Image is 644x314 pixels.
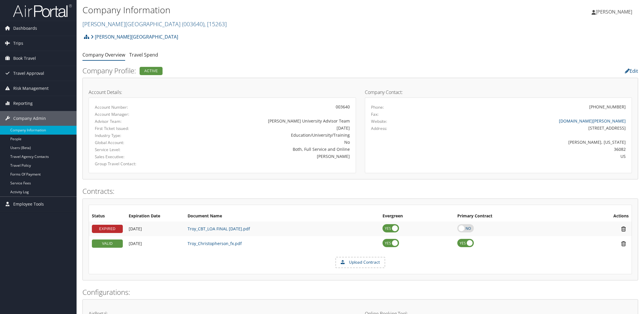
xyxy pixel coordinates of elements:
div: 36082 [437,146,626,152]
i: Remove Contract [618,226,629,232]
a: Troy_CBT_LOA FINAL [DATE].pdf [188,226,250,232]
div: Add/Edit Date [129,226,182,232]
h4: Account Details: [89,90,356,95]
a: Company Overview [82,52,125,58]
span: Book Travel [13,51,36,66]
label: First Ticket Issued: [95,125,174,131]
span: Travel Approval [13,66,44,81]
th: Primary Contract [454,211,571,222]
div: [PHONE_NUMBER] [589,104,626,110]
div: US [437,153,626,159]
a: [PERSON_NAME] [592,3,638,21]
a: Troy_Christopherson_fx.pdf [188,241,242,246]
th: Evergreen [380,211,454,222]
h2: Contracts: [82,186,638,196]
div: VALID [92,239,123,248]
span: Reporting [13,96,33,111]
label: Advisor Team: [95,118,174,124]
span: Risk Management [13,81,49,96]
th: Status [89,211,126,222]
label: Service Level: [95,147,174,153]
div: [PERSON_NAME] University Advisor Team [183,118,350,124]
span: Employee Tools [13,197,44,211]
div: Education/University/Training [183,132,350,138]
label: Upload Contract [336,257,385,267]
label: Account Manager: [95,111,174,117]
label: Website: [371,118,387,124]
label: Group Travel Contact: [95,161,174,167]
div: Both, Full Service and Online [183,146,350,152]
a: Edit [625,68,638,74]
th: Expiration Date [126,211,185,222]
h4: Company Contact: [365,90,632,95]
th: Document Name [185,211,380,222]
label: Account Number: [95,104,174,110]
label: Sales Executive: [95,154,174,160]
div: EXPIRED [92,225,123,233]
div: [STREET_ADDRESS] [437,125,626,131]
label: Industry Type: [95,133,174,138]
span: Dashboards [13,21,37,36]
a: [DOMAIN_NAME][PERSON_NAME] [559,118,626,124]
i: Remove Contract [618,241,629,247]
label: Global Account: [95,140,174,146]
span: [PERSON_NAME] [596,9,632,15]
a: Travel Spend [129,52,158,58]
label: Fax: [371,111,379,117]
h2: Configurations: [82,287,638,297]
div: [DATE] [183,125,350,131]
div: No [183,139,350,145]
h1: Company Information [82,4,453,16]
div: Add/Edit Date [129,241,182,246]
span: Company Admin [13,111,46,126]
div: Active [140,67,163,75]
label: Address: [371,125,387,131]
span: [DATE] [129,241,142,246]
a: [PERSON_NAME][GEOGRAPHIC_DATA] [91,31,178,43]
h2: Company Profile: [82,66,450,76]
div: 003640 [183,104,350,110]
div: [PERSON_NAME], [US_STATE] [437,139,626,145]
img: airportal-logo.png [13,4,72,18]
span: , [ 15263 ] [204,20,227,28]
div: [PERSON_NAME] [183,153,350,159]
th: Actions [571,211,632,222]
a: [PERSON_NAME][GEOGRAPHIC_DATA] [82,20,227,28]
label: Phone: [371,104,384,110]
span: ( 003640 ) [182,20,204,28]
span: [DATE] [129,226,142,232]
span: Trips [13,36,23,51]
